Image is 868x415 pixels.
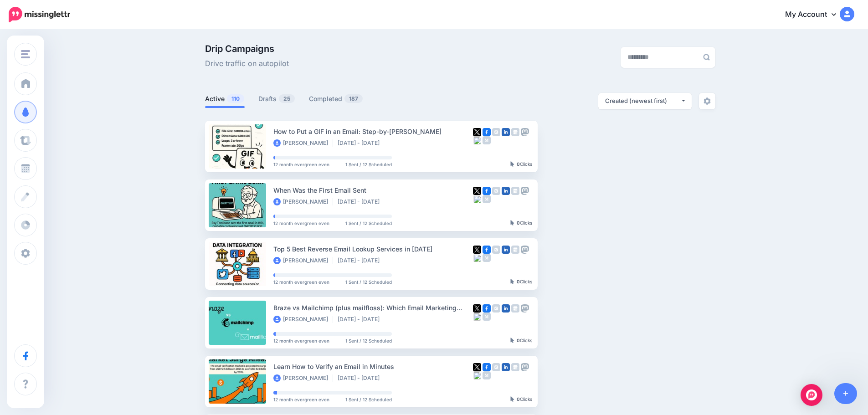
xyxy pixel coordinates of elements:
[703,54,710,61] img: search-grey-6.png
[273,280,329,284] span: 12 month evergreen even
[473,246,481,254] img: twitter-square.png
[338,257,384,264] li: [DATE] - [DATE]
[502,128,510,136] img: linkedin-square.png
[273,361,473,372] div: Learn How to Verify an Email in Minutes
[473,128,481,136] img: twitter-square.png
[21,50,30,58] img: menu.png
[483,246,491,254] img: facebook-square.png
[510,279,514,284] img: pointer-grey-darker.png
[502,363,510,371] img: linkedin-square.png
[511,246,519,254] img: google_business-grey-square.png
[344,94,363,103] span: 187
[502,187,510,195] img: linkedin-square.png
[273,139,333,147] li: [PERSON_NAME]
[227,94,244,103] span: 110
[273,302,473,313] div: Braze vs Mailchimp (plus mailfloss): Which Email Marketing Stack Powers Your Growth in [DATE]?
[338,198,384,205] li: [DATE] - [DATE]
[273,374,333,382] li: [PERSON_NAME]
[605,97,681,105] div: Created (newest first)
[511,128,519,136] img: google_business-grey-square.png
[273,198,333,205] li: [PERSON_NAME]
[492,128,500,136] img: instagram-grey-square.png
[338,374,384,382] li: [DATE] - [DATE]
[492,363,500,371] img: instagram-grey-square.png
[273,338,329,343] span: 12 month evergreen even
[521,363,529,371] img: mastodon-grey-square.png
[338,316,384,323] li: [DATE] - [DATE]
[510,220,532,226] div: Clicks
[483,136,491,144] img: medium-grey-square.png
[492,187,500,195] img: instagram-grey-square.png
[273,257,333,264] li: [PERSON_NAME]
[273,162,329,167] span: 12 month evergreen even
[473,187,481,195] img: twitter-square.png
[205,44,289,53] span: Drip Campaigns
[517,220,520,225] b: 0
[273,316,333,323] li: [PERSON_NAME]
[510,397,532,402] div: Clicks
[511,187,519,195] img: google_business-grey-square.png
[502,246,510,254] img: linkedin-square.png
[483,254,491,262] img: medium-grey-square.png
[473,371,481,379] img: bluesky-grey-square.png
[510,338,514,343] img: pointer-grey-darker.png
[521,128,529,136] img: mastodon-grey-square.png
[521,187,529,195] img: mastodon-grey-square.png
[473,254,481,262] img: bluesky-grey-square.png
[483,128,491,136] img: facebook-square.png
[483,371,491,379] img: medium-grey-square.png
[483,304,491,313] img: facebook-square.png
[483,363,491,371] img: facebook-square.png
[801,384,822,406] div: Open Intercom Messenger
[510,161,514,167] img: pointer-grey-darker.png
[704,97,711,105] img: settings-grey.png
[258,93,295,104] a: Drafts25
[473,313,481,321] img: bluesky-grey-square.png
[345,397,392,402] span: 1 Sent / 12 Scheduled
[510,279,532,285] div: Clicks
[510,338,532,343] div: Clicks
[273,126,473,137] div: How to Put a GIF in an Email: Step-by-[PERSON_NAME]
[345,162,392,167] span: 1 Sent / 12 Scheduled
[483,195,491,203] img: medium-grey-square.png
[345,280,392,284] span: 1 Sent / 12 Scheduled
[517,338,520,343] b: 0
[776,4,854,26] a: My Account
[273,397,329,402] span: 12 month evergreen even
[511,304,519,313] img: google_business-grey-square.png
[473,363,481,371] img: twitter-square.png
[517,161,520,167] b: 0
[345,338,392,343] span: 1 Sent / 12 Scheduled
[492,304,500,313] img: instagram-grey-square.png
[473,304,481,313] img: twitter-square.png
[511,363,519,371] img: google_business-grey-square.png
[309,93,363,104] a: Completed187
[345,221,392,225] span: 1 Sent / 12 Scheduled
[598,93,692,109] button: Created (newest first)
[492,246,500,254] img: instagram-grey-square.png
[510,220,514,225] img: pointer-grey-darker.png
[205,93,245,104] a: Active110
[483,187,491,195] img: facebook-square.png
[473,195,481,203] img: bluesky-grey-square.png
[273,221,329,225] span: 12 month evergreen even
[521,246,529,254] img: mastodon-grey-square.png
[279,94,295,103] span: 25
[273,185,473,195] div: When Was the First Email Sent
[338,139,384,147] li: [DATE] - [DATE]
[521,304,529,313] img: mastodon-grey-square.png
[9,7,70,22] img: Missinglettr
[517,396,520,402] b: 0
[205,58,289,70] span: Drive traffic on autopilot
[473,136,481,144] img: bluesky-grey-square.png
[483,313,491,321] img: medium-grey-square.png
[510,396,514,402] img: pointer-grey-darker.png
[517,279,520,284] b: 0
[502,304,510,313] img: linkedin-square.png
[510,162,532,167] div: Clicks
[273,244,473,254] div: Top 5 Best Reverse Email Lookup Services in [DATE]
